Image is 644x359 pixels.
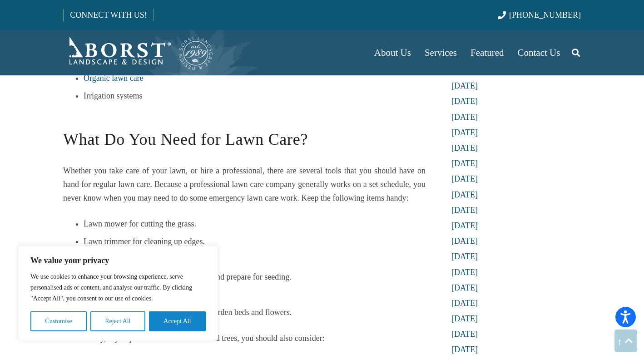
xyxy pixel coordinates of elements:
[567,41,585,64] a: Search
[451,221,478,230] a: [DATE]
[509,10,581,20] span: [PHONE_NUMBER]
[451,190,478,199] a: [DATE]
[451,113,478,122] a: [DATE]
[418,30,464,75] a: Services
[63,166,426,202] span: Whether you take care of your lawn, or hire a professional, there are several tools that you shou...
[451,268,478,277] a: [DATE]
[451,143,478,152] a: [DATE]
[30,311,87,331] button: Customise
[511,30,567,75] a: Contact Us
[451,81,478,90] a: [DATE]
[451,128,478,137] a: [DATE]
[451,252,478,261] a: [DATE]
[84,74,144,83] a: Organic lawn care
[451,299,478,308] a: [DATE]
[614,329,637,352] a: Back to top
[451,97,478,106] a: [DATE]
[471,47,504,58] span: Featured
[63,34,214,71] a: Borst-Logo
[64,4,153,26] a: CONNECT WITH US!
[451,283,478,292] a: [DATE]
[84,237,205,246] span: Lawn trimmer for cleaning up edges.
[451,159,478,168] a: [DATE]
[30,271,206,304] p: We use cookies to enhance your browsing experience, serve personalised ads or content, and analys...
[451,206,478,215] a: [DATE]
[451,345,478,354] a: [DATE]
[498,10,581,20] a: [PHONE_NUMBER]
[90,311,145,331] button: Reject All
[451,236,478,246] a: [DATE]
[464,30,510,75] a: Featured
[30,255,206,266] p: We value your privacy
[84,219,196,228] span: Lawn mower for cutting the grass.
[367,30,418,75] a: About Us
[149,311,206,331] button: Accept All
[63,334,325,343] span: Additionally, if you plan to maintain shrubs and trees, you should also consider:
[451,174,478,183] a: [DATE]
[451,329,478,339] a: [DATE]
[63,115,426,152] h2: What Do You Need for Lawn Care?
[425,47,457,58] span: Services
[374,47,411,58] span: About Us
[84,91,142,100] span: Irrigation systems
[451,314,478,323] a: [DATE]
[518,47,560,58] span: Contact Us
